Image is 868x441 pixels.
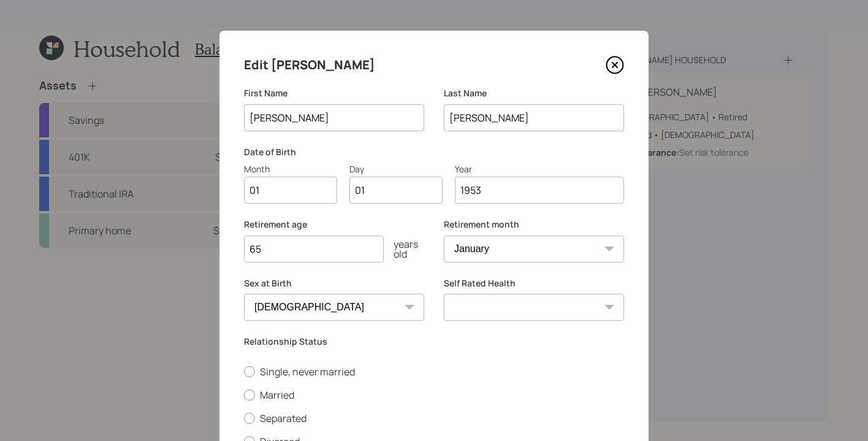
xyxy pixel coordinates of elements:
[244,55,375,75] h4: Edit [PERSON_NAME]
[444,218,624,231] label: Retirement month
[384,239,424,259] div: years old
[455,177,624,204] input: Year
[244,365,624,378] label: Single, never married
[244,336,624,348] label: Relationship Status
[244,412,624,425] label: Separated
[244,146,624,158] label: Date of Birth
[244,388,624,402] label: Married
[349,177,443,204] input: Day
[244,163,337,175] div: Month
[444,87,624,99] label: Last Name
[455,163,624,175] div: Year
[244,87,424,99] label: First Name
[244,218,424,231] label: Retirement age
[444,277,624,290] label: Self Rated Health
[244,277,424,290] label: Sex at Birth
[244,177,337,204] input: Month
[349,163,443,175] div: Day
